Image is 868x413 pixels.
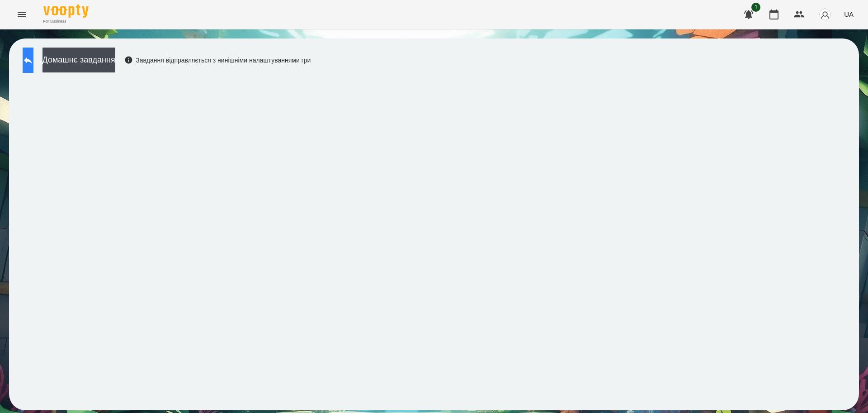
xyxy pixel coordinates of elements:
[42,48,115,72] button: Домашнє завдання
[43,5,89,18] img: Voopty Logo
[43,19,89,24] span: For Business
[844,10,854,19] span: UA
[840,6,857,23] button: UA
[11,4,33,25] button: Menu
[124,56,311,65] div: Завдання відправляється з нинішніми налаштуваннями гри
[751,3,760,12] span: 1
[819,8,831,21] img: avatar_s.png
